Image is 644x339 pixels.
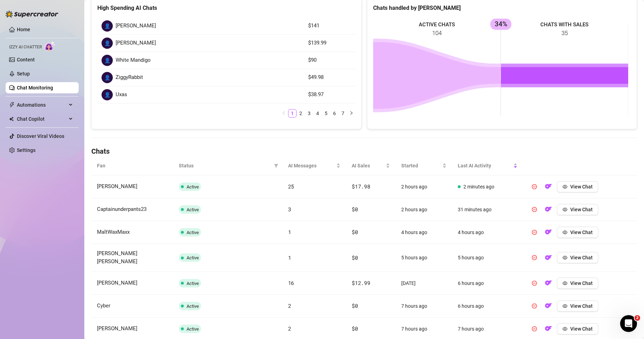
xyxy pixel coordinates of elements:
button: View Chat [557,204,598,215]
span: pause-circle [532,326,537,331]
button: View Chat [557,300,598,312]
button: View Chat [557,181,598,192]
span: Active [187,207,199,212]
td: 5 hours ago [396,244,452,272]
span: 1 [288,228,291,235]
td: 5 hours ago [452,244,523,272]
span: $0 [352,206,358,213]
a: 5 [322,109,330,117]
a: Settings [17,147,35,153]
span: Captainunderpants23 [97,206,147,212]
h4: Chats [91,146,637,156]
li: 3 [305,109,313,118]
span: pause-circle [532,184,537,189]
span: Status [179,162,271,169]
a: 1 [288,109,296,117]
img: OF [545,206,552,213]
span: View Chat [570,255,593,260]
article: $141 [308,22,351,30]
span: eye [562,184,567,189]
span: [PERSON_NAME] [97,280,137,286]
td: [DATE] [396,272,452,295]
a: 6 [331,109,338,117]
a: OF [543,327,554,333]
span: eye [562,230,567,235]
span: Started [401,162,441,169]
span: ZiggyRabbit [116,73,143,82]
a: OF [543,231,554,237]
span: right [349,111,353,115]
span: AI Sales [352,162,384,169]
img: OF [545,325,552,332]
span: 1 [288,254,291,261]
button: OF [543,227,554,238]
li: 4 [313,109,322,118]
td: 6 hours ago [452,272,523,295]
td: 31 minutes ago [452,198,523,221]
td: 4 hours ago [452,221,523,244]
th: AI Messages [282,156,346,175]
div: High Spending AI Chats [97,4,356,12]
li: 6 [330,109,339,118]
div: 👤 [102,72,113,83]
span: Izzy AI Chatter [9,44,42,51]
span: [PERSON_NAME] [PERSON_NAME] [97,250,137,265]
span: 2 [288,325,291,332]
td: 6 hours ago [452,295,523,318]
button: OF [543,300,554,312]
span: 16 [288,279,294,286]
div: 👤 [102,38,113,49]
a: Home [17,27,30,32]
button: OF [543,278,554,289]
span: View Chat [570,326,593,332]
button: View Chat [557,278,598,289]
span: [PERSON_NAME] [116,22,156,30]
button: OF [543,181,554,192]
span: View Chat [570,184,593,190]
iframe: Intercom live chat [620,315,637,332]
button: left [280,109,288,118]
span: pause-circle [532,207,537,212]
article: $38.97 [308,91,351,99]
span: $0 [352,325,358,332]
article: $90 [308,56,351,65]
span: pause-circle [532,230,537,235]
img: OF [545,254,552,261]
span: [PERSON_NAME] [116,39,156,47]
a: 4 [314,109,321,117]
span: View Chat [570,207,593,212]
span: Active [187,281,199,286]
span: $12.99 [352,279,370,286]
span: Automations [17,99,67,111]
div: 👤 [102,89,113,100]
span: thunderbolt [9,102,15,108]
li: Next Page [347,109,356,118]
span: AI Messages [288,162,335,169]
span: MaltWaxMaxx [97,229,130,235]
span: White Mandigo [116,56,151,65]
span: $0 [352,302,358,309]
span: pause-circle [532,281,537,286]
a: OF [543,208,554,214]
td: 2 hours ago [396,198,452,221]
span: View Chat [570,230,593,235]
span: View Chat [570,280,593,286]
span: 2 minutes ago [463,184,494,190]
button: OF [543,204,554,215]
div: 👤 [102,55,113,66]
a: OF [543,257,554,262]
li: 7 [339,109,347,118]
img: Chat Copilot [9,117,14,121]
span: [PERSON_NAME] [97,325,137,332]
span: 25 [288,183,294,190]
button: View Chat [557,252,598,263]
span: Uxas [116,91,127,99]
article: $49.98 [308,73,351,82]
li: 2 [297,109,305,118]
th: Started [396,156,452,175]
span: Chat Copilot [17,113,67,125]
span: 3 [288,206,291,213]
img: OF [545,228,552,235]
span: 2 [635,315,640,321]
span: eye [562,255,567,260]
